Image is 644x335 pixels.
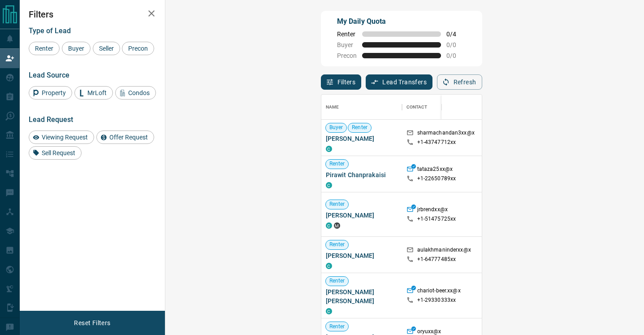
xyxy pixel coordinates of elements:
[326,160,349,168] span: Renter
[29,131,94,144] div: Viewing Request
[125,89,153,96] span: Condos
[337,30,357,38] span: Renter
[417,175,456,183] p: +1- 22650789xx
[326,241,349,248] span: Renter
[417,206,448,215] p: jrbrendxx@x
[93,42,120,55] div: Seller
[39,89,69,96] span: Property
[96,45,117,52] span: Seller
[29,146,82,160] div: Sell Request
[437,74,482,90] button: Refresh
[106,134,151,141] span: Offer Request
[326,170,398,179] span: Pirawit Chanprakaisi
[115,86,156,100] div: Condos
[39,134,91,141] span: Viewing Request
[326,200,349,208] span: Renter
[417,165,453,175] p: tataza25xx@x
[122,42,154,55] div: Precon
[417,139,456,146] p: +1- 43747712xx
[417,215,456,223] p: +1- 51475725xx
[125,45,151,52] span: Precon
[326,308,332,314] div: condos.ca
[74,86,113,100] div: MrLoft
[348,124,371,131] span: Renter
[326,263,332,269] div: condos.ca
[68,315,116,331] button: Reset Filters
[326,277,349,285] span: Renter
[402,95,474,120] div: Contact
[337,41,357,48] span: Buyer
[417,129,475,139] p: sharmachandan3xx@x
[326,182,332,188] div: condos.ca
[417,296,456,304] p: +1- 29330333xx
[337,16,466,27] p: My Daily Quota
[326,287,398,305] span: [PERSON_NAME] [PERSON_NAME]
[326,222,332,229] div: condos.ca
[326,95,339,120] div: Name
[334,222,340,229] div: mrloft.ca
[417,256,456,263] p: +1- 64777485xx
[326,124,347,131] span: Buyer
[321,74,362,90] button: Filters
[446,41,466,48] span: 0 / 0
[29,42,60,55] div: Renter
[326,251,398,260] span: [PERSON_NAME]
[32,45,56,52] span: Renter
[406,95,428,120] div: Contact
[326,146,332,152] div: condos.ca
[326,323,349,331] span: Renter
[29,86,72,100] div: Property
[84,89,110,96] span: MrLoft
[446,52,466,59] span: 0 / 0
[65,45,87,52] span: Buyer
[29,115,73,124] span: Lead Request
[96,131,154,144] div: Offer Request
[337,52,357,59] span: Precon
[29,26,71,35] span: Type of Lead
[446,30,466,38] span: 0 / 4
[326,211,398,220] span: [PERSON_NAME]
[417,287,461,296] p: chariot-beer.xx@x
[417,246,471,256] p: aulakhmaninderxx@x
[29,9,156,20] h2: Filters
[321,95,402,120] div: Name
[366,74,432,90] button: Lead Transfers
[29,71,69,79] span: Lead Source
[62,42,91,55] div: Buyer
[326,134,398,143] span: [PERSON_NAME]
[39,149,78,157] span: Sell Request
